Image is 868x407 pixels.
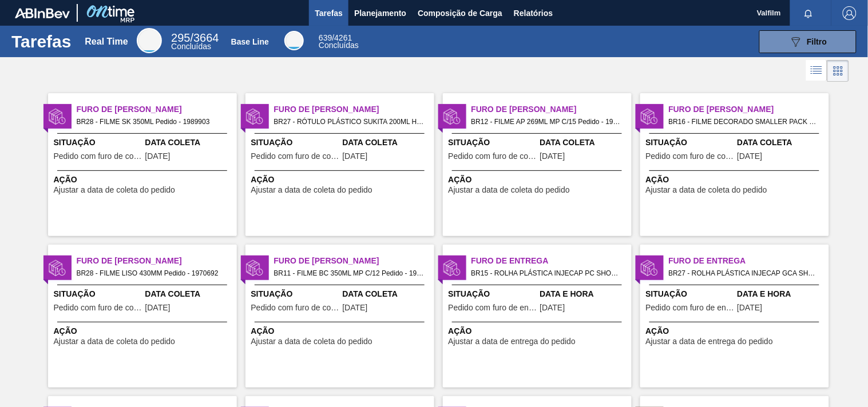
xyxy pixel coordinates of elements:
div: Real Time [137,28,162,53]
span: Data Coleta [343,288,431,300]
span: Furo de Coleta [471,103,632,115]
span: Ação [251,174,431,186]
span: Pedido com furo de coleta [646,152,735,161]
span: 16/08/2025 [343,152,368,161]
span: Situação [449,288,537,300]
img: status [246,108,263,125]
img: Logout [843,6,857,20]
span: Furo de Coleta [274,255,434,267]
div: Visão em Lista [806,60,827,82]
span: Furo de Coleta [77,255,237,267]
span: Situação [646,137,735,149]
span: Furo de Entrega [669,255,829,267]
span: Data Coleta [145,137,234,149]
span: Tarefas [315,6,343,20]
span: Situação [251,288,340,300]
span: Furo de Coleta [274,103,434,115]
span: Ajustar a data de coleta do pedido [646,186,768,194]
span: Ajustar a data de coleta do pedido [251,186,373,194]
span: Pedido com furo de coleta [54,152,142,161]
button: Filtro [759,30,857,53]
img: status [246,260,263,277]
span: BR27 - ROLHA PLÁSTICA INJECAP GCA SHORT Pedido - 1991158 [669,267,820,280]
span: Ajustar a data de coleta do pedido [251,337,373,346]
img: status [49,260,66,277]
span: BR12 - FILME AP 269ML MP C/15 Pedido - 1988918 [471,115,623,128]
span: Ação [646,325,826,337]
span: Filtro [807,37,827,46]
span: Data Coleta [145,288,234,300]
span: 639 [319,33,332,42]
span: 14/08/2025, [540,304,565,312]
span: Data e Hora [540,288,629,300]
span: Furo de Coleta [669,103,829,115]
span: Relatórios [514,6,553,20]
span: Ajustar a data de entrega do pedido [646,337,774,346]
span: Situação [646,288,735,300]
span: Pedido com furo de entrega [449,304,537,312]
span: 14/08/2025 [540,152,565,161]
span: Data e Hora [738,288,826,300]
div: Real Time [85,37,128,47]
span: Ação [251,325,431,337]
button: Notificações [790,5,827,21]
span: BR11 - FILME BC 350ML MP C/12 Pedido - 1984219 [274,267,425,280]
span: 17/08/2025 [343,304,368,312]
span: Pedido com furo de entrega [646,304,735,312]
span: Situação [54,288,142,300]
span: Concluídas [171,42,211,51]
span: Situação [54,137,142,149]
span: Ação [54,174,234,186]
img: status [443,108,461,125]
div: Base Line [319,34,359,49]
span: Pedido com furo de coleta [251,152,340,161]
img: status [49,108,66,125]
span: / 3664 [171,31,219,44]
div: Base Line [284,31,304,50]
span: Ajustar a data de coleta do pedido [449,186,570,194]
span: Data Coleta [343,137,431,149]
span: Composição de Carga [418,6,502,20]
span: 11/08/2025 [738,152,763,161]
span: Ajustar a data de coleta do pedido [54,337,176,346]
span: BR28 - FILME LISO 430MM Pedido - 1970692 [77,267,228,280]
span: Pedido com furo de coleta [251,304,340,312]
img: status [641,108,658,125]
span: Situação [449,137,537,149]
span: Pedido com furo de coleta [449,152,537,161]
span: Ação [449,325,629,337]
span: Situação [251,137,340,149]
img: status [641,260,658,277]
span: BR16 - FILME DECORADO SMALLER PACK 269ML Pedido - 1986565 [669,115,820,128]
span: BR28 - FILME SK 350ML Pedido - 1989903 [77,115,228,128]
span: Ajustar a data de entrega do pedido [449,337,576,346]
span: Furo de Entrega [471,255,632,267]
span: Ação [54,325,234,337]
span: Data Coleta [738,137,826,149]
span: Planejamento [354,6,406,20]
span: Pedido com furo de coleta [54,304,142,312]
span: Ação [646,174,826,186]
span: / 4261 [319,33,352,42]
span: 14/08/2025 [145,304,171,312]
span: 15/08/2025 [145,152,171,161]
span: BR27 - RÓTULO PLÁSTICO SUKITA 200ML H Pedido - 1991214 [274,115,425,128]
span: 295 [171,31,190,44]
span: Furo de Coleta [77,103,237,115]
img: TNhmsLtSVTkK8tSr43FrP2fwEKptu5GPRR3wAAAABJRU5ErkJggg== [15,8,70,18]
span: Data Coleta [540,137,629,149]
span: 16/08/2025, [738,304,763,312]
img: status [443,260,461,277]
span: Ajustar a data de coleta do pedido [54,186,176,194]
div: Real Time [171,33,219,50]
div: Visão em Cards [827,60,849,82]
span: BR15 - ROLHA PLÁSTICA INJECAP PC SHORT Pedido - 1994855 [471,267,623,280]
div: Base Line [231,37,269,46]
span: Ação [449,174,629,186]
h1: Tarefas [11,35,72,48]
span: Concluídas [319,41,359,50]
